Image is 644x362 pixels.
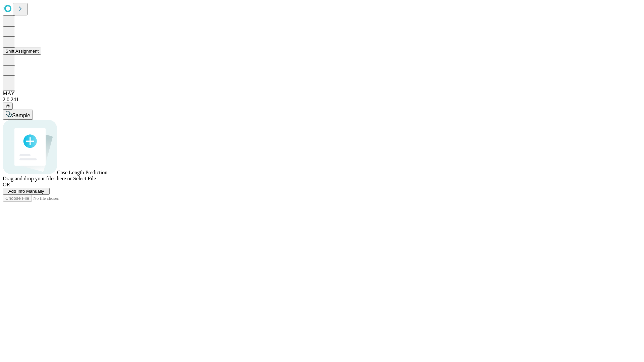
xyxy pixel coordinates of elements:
[3,188,50,195] button: Add Info Manually
[73,176,96,181] span: Select File
[3,176,72,181] span: Drag and drop your files here or
[57,170,107,175] span: Case Length Prediction
[3,182,10,187] span: OR
[3,103,13,110] button: @
[8,189,44,194] span: Add Info Manually
[3,90,641,97] div: MAY
[3,97,641,103] div: 2.0.241
[5,104,10,109] span: @
[3,110,33,120] button: Sample
[12,113,30,118] span: Sample
[3,48,41,55] button: Shift Assignment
